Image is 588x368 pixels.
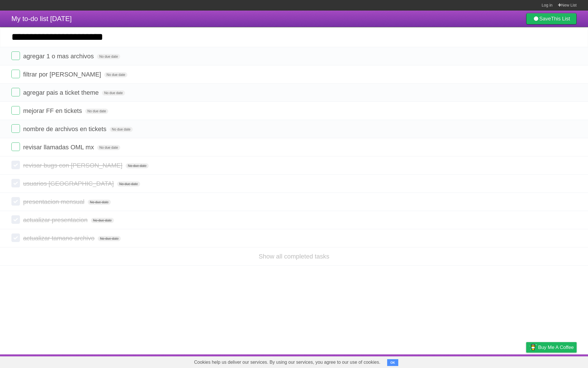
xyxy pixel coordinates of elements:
[23,107,83,114] span: mejorar FF en tickets
[11,70,20,78] label: Done
[104,72,127,77] span: No due date
[23,144,95,151] span: revisar llamadas OML mx
[23,125,108,133] span: nombre de archivos en tickets
[11,51,20,60] label: Done
[85,109,108,114] span: No due date
[538,342,574,352] span: Buy me a coffee
[97,54,120,59] span: No due date
[526,342,577,353] a: Buy me a coffee
[23,216,89,224] span: actualizar presentacion
[23,198,86,205] span: presentacion mensual
[117,181,140,187] span: No due date
[541,356,577,367] a: Suggest a feature
[23,71,103,78] span: filtrar por [PERSON_NAME]
[97,145,120,150] span: No due date
[499,356,512,367] a: Terms
[23,53,95,60] span: agregar 1 o mas archivos
[91,218,114,223] span: No due date
[88,200,111,205] span: No due date
[126,163,149,168] span: No due date
[11,179,20,187] label: Done
[11,142,20,151] label: Done
[23,162,124,169] span: revisar bugs con [PERSON_NAME]
[519,356,534,367] a: Privacy
[259,253,329,260] a: Show all completed tasks
[110,127,133,132] span: No due date
[11,88,20,96] label: Done
[551,16,570,22] b: This List
[526,13,577,24] a: SaveThis List
[529,342,537,352] img: Buy me a coffee
[11,15,72,22] span: My to-do list [DATE]
[11,161,20,169] label: Done
[11,106,20,115] label: Done
[450,356,462,367] a: About
[23,180,115,187] span: usuarios [GEOGRAPHIC_DATA]
[98,236,121,241] span: No due date
[188,357,386,368] span: Cookies help us deliver our services. By using our services, you agree to our use of cookies.
[102,90,125,96] span: No due date
[387,359,398,366] button: OK
[11,197,20,206] label: Done
[11,233,20,242] label: Done
[469,356,492,367] a: Developers
[23,89,100,96] span: agregar pais a ticket theme
[11,215,20,224] label: Done
[11,124,20,133] label: Done
[23,235,96,242] span: actualizar tamano archivo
